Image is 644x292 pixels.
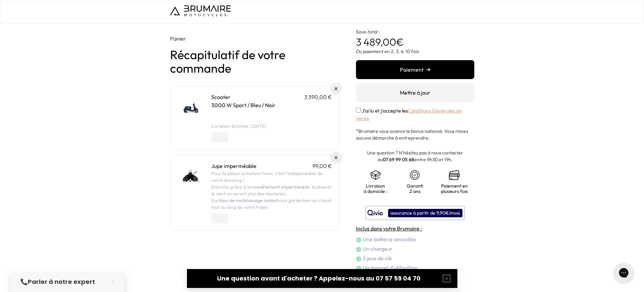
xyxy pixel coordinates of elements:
img: Scooter - 3000 W Sport / Bleu / Noir [177,93,206,122]
strong: tissu de matelassage isolant [219,197,278,203]
img: Supprimer du panier [335,87,338,90]
button: Mettre à jour [356,83,474,102]
a: Scooter [211,94,231,100]
img: right-arrow.png [426,68,430,72]
p: 3 390,00 € [304,93,332,101]
img: check.png [356,237,361,243]
a: 07 69 99 05 68 [383,156,414,163]
img: certificat-de-garantie.png [409,170,420,180]
p: Une question ? N'hésitez pas à nous contacter au entre 9h30 et 19h. [356,149,474,163]
img: Supprimer du panier [335,156,338,159]
iframe: Gorgias live chat messenger [610,260,637,285]
p: Livraison à domicile : [363,183,389,194]
span: 3 489,00 [356,35,396,48]
img: check.png [356,256,361,262]
p: Panier [170,34,339,43]
p: € [356,24,474,48]
button: assurance à partir de 9,90€/mois [365,206,465,220]
p: Son vous garde bien au chaud tout au long de votre trajet. [211,197,332,211]
h1: Récapitulatif de votre commande [170,48,339,75]
li: Livraison Estimée: [DATE] [211,123,332,129]
li: Une batterie amovible [356,235,474,243]
img: Jupe imperméable [177,162,206,191]
p: Ou paiement en 2, 3, 4, 10 fois [356,48,474,55]
a: Jupe imperméable [211,163,257,169]
label: J'ai lu et j'accepte les [356,107,462,122]
p: 99,00 € [312,162,332,170]
img: Logo de Brumaire [170,5,231,16]
p: Etanche grâce à son , la pluie et le vent ne seront plus des obstacles. [211,184,332,197]
img: shipping.png [370,170,381,180]
li: 2 jeux de clé [356,254,474,262]
img: logo qivio [367,209,383,217]
img: credit-cards.png [449,170,460,180]
p: Garanti 2 ans [402,183,428,194]
p: 3000 W Sport / Bleu / Noir [211,101,332,109]
img: check.png [356,247,361,252]
a: Conditions Générales de Vente [356,107,462,122]
strong: revêtement imperméable [255,184,309,190]
li: Un manuel d'utilisation [356,264,474,272]
div: assurance à partir de 9,90€/mois [388,209,462,217]
h4: Inclus dans votre Brumaire : [356,224,474,233]
p: *Brumaire vous avance le bonus national. Vous n'avez aucune démarche à entreprendre. [356,128,474,141]
p: Paiement en plusieurs fois [441,183,468,194]
img: check.png [356,266,361,271]
li: Un chargeur [356,245,474,253]
button: Paiement [356,60,474,79]
span: Sous-total : [356,29,380,35]
p: Pour la saison automne-hiver, c’est l’indispensable de votre dressing ! [211,170,332,184]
